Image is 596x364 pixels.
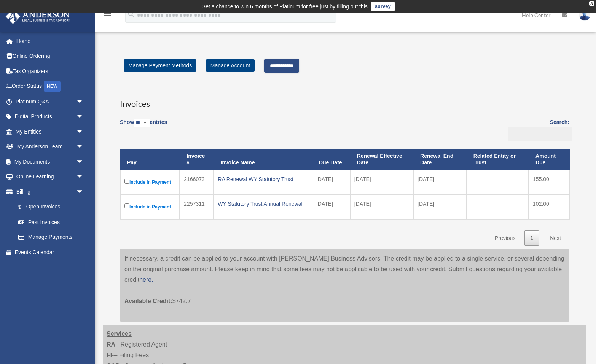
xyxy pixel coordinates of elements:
[76,124,91,140] span: arrow_drop_down
[589,1,594,6] div: close
[350,194,413,219] td: [DATE]
[180,149,214,170] th: Invoice #: activate to sort column ascending
[529,194,570,219] td: 102.00
[120,91,569,110] h3: Invoices
[350,149,413,170] th: Renewal Effective Date: activate to sort column ascending
[76,169,91,185] span: arrow_drop_down
[134,119,150,127] select: Showentries
[76,184,91,200] span: arrow_drop_down
[5,109,95,124] a: Digital Productsarrow_drop_down
[489,230,521,246] a: Previous
[124,203,129,208] input: Include in Payment
[120,149,180,170] th: Pay: activate to sort column descending
[5,139,95,154] a: My Anderson Teamarrow_drop_down
[180,170,214,194] td: 2166073
[524,230,539,246] a: 1
[107,341,115,348] strong: RA
[44,81,61,92] div: NEW
[107,352,114,358] strong: FF
[76,139,91,155] span: arrow_drop_down
[218,199,308,209] div: WY Statutory Trust Annual Renewal
[5,33,95,49] a: Home
[5,49,95,64] a: Online Ordering
[467,149,529,170] th: Related Entity or Trust: activate to sort column ascending
[529,170,570,194] td: 155.00
[76,154,91,170] span: arrow_drop_down
[544,230,567,246] a: Next
[124,179,129,184] input: Include in Payment
[312,194,350,219] td: [DATE]
[5,79,95,94] a: Order StatusNEW
[124,285,565,307] p: $742.7
[5,245,95,260] a: Events Calendar
[11,215,91,230] a: Past Invoices
[103,13,112,20] a: menu
[107,331,132,337] strong: Services
[124,202,175,211] label: Include in Payment
[5,154,95,169] a: My Documentsarrow_drop_down
[5,124,95,139] a: My Entitiesarrow_drop_down
[508,127,572,141] input: Search:
[214,149,312,170] th: Invoice Name: activate to sort column ascending
[120,118,167,135] label: Show entries
[506,118,569,141] label: Search:
[22,202,26,212] span: $
[120,249,569,322] div: If necessary, a credit can be applied to your account with [PERSON_NAME] Business Advisors. The c...
[5,64,95,79] a: Tax Organizers
[5,169,95,184] a: Online Learningarrow_drop_down
[529,149,570,170] th: Amount Due: activate to sort column ascending
[124,59,196,72] a: Manage Payment Methods
[124,298,172,304] span: Available Credit:
[201,2,368,11] div: Get a chance to win 6 months of Platinum for free just by filling out this
[371,2,395,11] a: survey
[312,149,350,170] th: Due Date: activate to sort column ascending
[5,94,95,109] a: Platinum Q&Aarrow_drop_down
[11,199,88,215] a: $Open Invoices
[139,277,153,283] a: here.
[312,170,350,194] td: [DATE]
[413,149,467,170] th: Renewal End Date: activate to sort column ascending
[103,11,112,20] i: menu
[413,194,467,219] td: [DATE]
[218,174,308,184] div: RA Renewal WY Statutory Trust
[206,59,255,72] a: Manage Account
[350,170,413,194] td: [DATE]
[180,194,214,219] td: 2257311
[76,109,91,125] span: arrow_drop_down
[11,230,91,245] a: Manage Payments
[124,177,175,187] label: Include in Payment
[413,170,467,194] td: [DATE]
[76,94,91,110] span: arrow_drop_down
[3,9,72,24] img: Anderson Advisors Platinum Portal
[579,10,590,21] img: User Pic
[5,184,91,199] a: Billingarrow_drop_down
[127,10,135,19] i: search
